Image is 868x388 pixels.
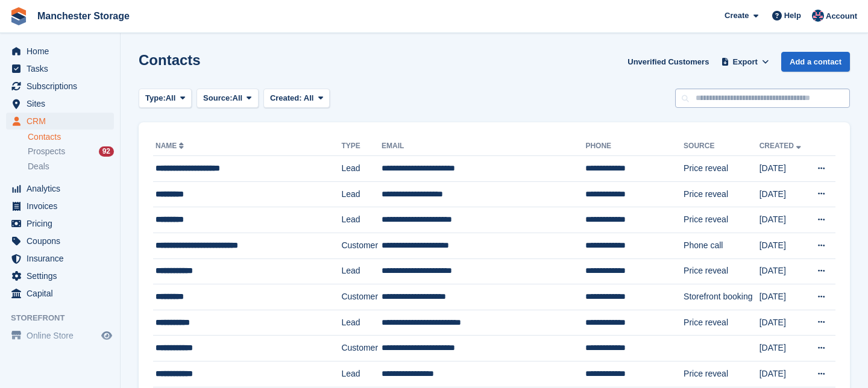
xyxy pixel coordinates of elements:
a: menu [6,95,114,112]
span: All [304,93,314,102]
span: Type: [145,92,166,104]
button: Source: All [197,89,259,108]
span: Online Store [27,327,99,344]
a: Created [759,142,804,150]
td: [DATE] [759,181,808,207]
span: Coupons [27,233,99,249]
th: Type [341,137,382,156]
td: Lead [341,181,382,207]
a: Unverified Customers [623,52,714,72]
span: Home [27,43,99,60]
a: menu [6,78,114,95]
td: Customer [341,284,382,310]
td: Price reveal [684,361,759,387]
td: [DATE] [759,258,808,284]
td: Lead [341,156,382,182]
a: menu [6,327,114,344]
td: Price reveal [684,310,759,336]
span: Prospects [28,146,65,157]
h1: Contacts [139,52,201,68]
span: Sites [27,95,99,112]
span: Capital [27,285,99,302]
td: Phone call [684,233,759,258]
td: Customer [341,336,382,361]
img: stora-icon-8386f47178a22dfd0bd8f6a31ec36ba5ce8667c1dd55bd0f319d3a0aa187defe.svg [10,7,28,25]
td: [DATE] [759,284,808,310]
td: [DATE] [759,310,808,336]
span: Deals [28,161,49,172]
td: Storefront booking [684,284,759,310]
span: Account [826,10,857,22]
span: Source: [203,92,232,104]
span: Invoices [27,198,99,214]
a: Manchester Storage [33,6,134,26]
td: [DATE] [759,156,808,182]
td: Lead [341,207,382,233]
th: Phone [585,137,684,156]
th: Source [684,137,759,156]
a: menu [6,250,114,267]
td: Price reveal [684,156,759,182]
span: CRM [27,113,99,130]
span: Pricing [27,215,99,232]
a: menu [6,60,114,77]
span: Settings [27,268,99,284]
a: Preview store [99,328,114,343]
a: menu [6,268,114,284]
span: Tasks [27,60,99,77]
td: Price reveal [684,181,759,207]
td: Lead [341,361,382,387]
td: Price reveal [684,207,759,233]
span: All [166,92,176,104]
a: menu [6,285,114,302]
a: Name [156,142,186,150]
span: Export [733,56,758,68]
button: Type: All [139,89,192,108]
a: menu [6,215,114,232]
a: menu [6,198,114,214]
td: Price reveal [684,258,759,284]
span: Help [784,10,801,22]
span: Storefront [11,312,120,324]
td: Lead [341,258,382,284]
a: menu [6,113,114,130]
span: Created: [270,93,302,102]
span: All [233,92,243,104]
td: Customer [341,233,382,258]
a: menu [6,43,114,60]
a: Contacts [28,131,114,143]
a: menu [6,233,114,249]
span: Insurance [27,250,99,267]
th: Email [382,137,585,156]
td: [DATE] [759,233,808,258]
div: 92 [99,146,114,157]
a: menu [6,180,114,197]
td: [DATE] [759,336,808,361]
td: [DATE] [759,361,808,387]
span: Create [725,10,749,22]
span: Analytics [27,180,99,197]
a: Add a contact [781,52,850,72]
a: Prospects 92 [28,145,114,158]
td: [DATE] [759,207,808,233]
button: Export [719,52,772,72]
span: Subscriptions [27,78,99,95]
td: Lead [341,310,382,336]
a: Deals [28,160,114,173]
button: Created: All [263,89,330,108]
